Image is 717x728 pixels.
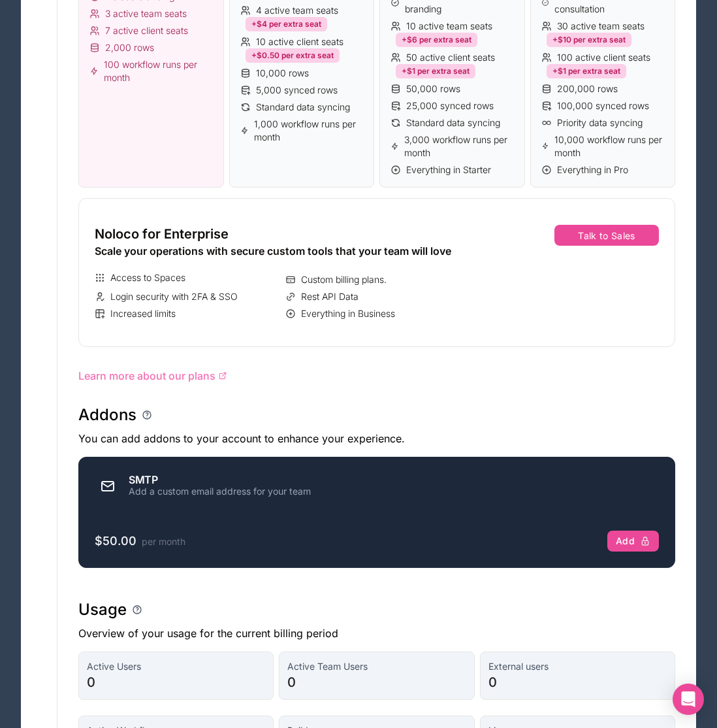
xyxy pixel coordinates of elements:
button: Add [607,531,659,552]
span: 0 [87,673,265,691]
span: Standard data syncing [256,101,350,114]
div: +$1 per extra seat [547,64,626,78]
span: 100,000 synced rows [557,99,649,112]
span: Active Users [87,660,265,673]
span: Rest API Data [301,290,358,303]
span: 10,000 workflow runs per month [554,133,664,159]
span: $50.00 [95,534,136,548]
span: 50 active client seats [406,51,495,64]
span: 200,000 rows [557,82,618,95]
span: Access to Spaces [110,271,185,284]
span: Noloco for Enterprise [95,225,229,243]
span: 10 active team seats [406,20,492,33]
div: Open Intercom Messenger [673,684,704,715]
div: +$4 per extra seat [246,17,327,31]
span: 10,000 rows [256,67,309,80]
span: 30 active team seats [557,20,645,33]
span: 3 active team seats [105,7,187,20]
div: +$1 per extra seat [396,64,475,78]
h1: Usage [78,599,127,620]
span: Priority data syncing [557,116,643,129]
h1: Addons [78,405,136,425]
span: 3,000 workflow runs per month [404,133,513,159]
span: 100 active client seats [557,51,650,64]
span: Active Team Users [287,660,466,673]
span: 2,000 rows [105,41,154,54]
span: Everything in Starter [406,163,491,176]
div: Add a custom email address for your team [129,485,311,498]
span: 1,000 workflow runs per month [254,118,363,144]
span: 4 active team seats [256,4,338,17]
span: 100 workflow runs per month [104,58,212,84]
span: 0 [488,673,667,691]
button: Talk to Sales [554,225,659,246]
div: +$10 per extra seat [547,33,631,47]
div: SMTP [129,474,311,485]
span: per month [142,536,185,547]
div: +$6 per extra seat [396,33,477,47]
span: 5,000 synced rows [256,84,338,97]
span: Login security with 2FA & SSO [110,290,238,303]
span: 7 active client seats [105,24,188,37]
span: External users [488,660,667,673]
span: Custom billing plans. [301,273,387,286]
span: 25,000 synced rows [406,99,494,112]
div: Add [616,535,650,547]
div: +$0.50 per extra seat [246,48,340,63]
span: 50,000 rows [406,82,460,95]
span: Everything in Pro [557,163,628,176]
p: You can add addons to your account to enhance your experience. [78,431,675,446]
span: Increased limits [110,307,176,320]
span: 10 active client seats [256,35,343,48]
span: 0 [287,673,466,691]
a: Learn more about our plans [78,368,675,384]
span: Everything in Business [301,307,395,320]
span: Learn more about our plans [78,368,215,384]
p: Overview of your usage for the current billing period [78,625,675,641]
span: Standard data syncing [406,116,500,129]
div: Scale your operations with secure custom tools that your team will love [95,243,471,259]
